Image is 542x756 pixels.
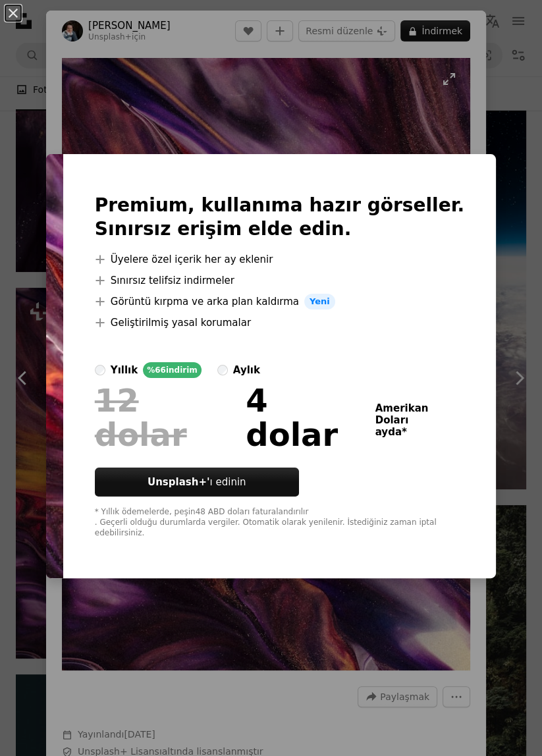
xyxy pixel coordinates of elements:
[111,364,138,376] font: yıllık
[111,254,273,265] font: Üyelere özel içerik her ay eklenir
[111,317,251,329] font: Geliştirilmiş yasal korumalar
[147,365,166,375] font: %66
[46,154,63,578] img: premium_photo-1668447597592-fccff521bf42
[95,382,187,453] font: 12 dolar
[95,518,437,537] font: . Geçerli olduğu durumlarda vergiler. Otomatik olarak yenilenir. İstediğiniz zaman iptal edebilir...
[196,507,309,516] font: 48 ABD doları faturalandırılır
[310,296,330,306] font: Yeni
[375,426,402,438] font: ayda
[95,218,352,240] font: Sınırsız erişim elde edin.
[95,194,464,216] font: Premium, kullanıma hazır görseller.
[233,364,260,376] font: aylık
[95,365,105,375] input: yıllık%66indirim
[246,382,338,453] font: 4 dolar
[148,476,210,488] font: Unsplash+'
[95,468,299,497] button: Unsplash+'ı edinin
[166,365,198,375] font: indirim
[217,365,228,375] input: aylık
[111,275,234,286] font: Sınırsız telifsiz indirmeler
[111,296,299,308] font: Görüntü kırpma ve arka plan kaldırma
[375,402,429,426] font: Amerikan Doları
[95,507,196,516] font: * Yıllık ödemelerde, peşin
[210,476,246,488] font: ı edinin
